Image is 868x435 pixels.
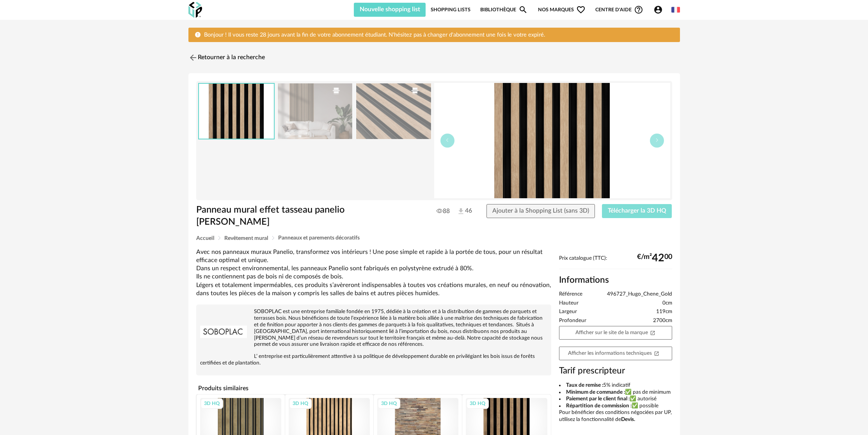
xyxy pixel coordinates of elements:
li: ✅ possible [559,403,672,410]
span: Account Circle icon [653,5,663,14]
img: thumbnail.png [199,84,274,139]
span: Télécharger la 3D HQ [608,208,666,214]
span: 0cm [662,300,672,307]
a: BibliothèqueMagnify icon [480,3,528,17]
b: Minimum de commande : [566,389,625,395]
p: L’ entreprise est particulièrement attentive à sa politique de développement durable en privilégi... [200,353,547,366]
span: Help Circle Outline icon [634,5,643,14]
b: Devis. [621,417,635,422]
span: 2700cm [653,317,672,324]
span: Hauteur [559,300,579,307]
div: €/m² 00 [637,255,672,261]
a: Retourner à la recherche [188,49,265,66]
b: Paiement par le client final : [566,396,630,402]
a: Shopping Lists [431,3,470,17]
a: Afficher les informations techniquesOpen In New icon [559,347,672,360]
img: thumbnail.png [434,83,670,198]
span: Heart Outline icon [576,5,586,14]
span: 496727_Hugo_Chene_Gold [607,291,672,298]
h3: Tarif prescripteur [559,365,672,377]
h1: Panneau mural effet tasseau panelio [PERSON_NAME] [196,204,390,228]
span: Bonjour ! Il vous reste 28 jours avant la fin de votre abonnement étudiant. N'hésitez pas à chang... [204,32,545,38]
button: Ajouter à la Shopping List (sans 3D) [486,204,595,218]
button: Télécharger la 3D HQ [602,204,672,218]
span: Magnify icon [518,5,528,14]
img: HugoOakGoldBlackGoodjpg_668e55a8671966.81495972.jpg [356,83,431,139]
span: Accueil [196,236,214,241]
span: 42 [652,255,664,261]
img: OXP [188,2,202,18]
li: ✅ pas de minimum [559,389,672,396]
span: Centre d'aideHelp Circle Outline icon [595,5,643,14]
h4: Produits similaires [196,382,551,394]
span: Open In New icon [650,329,655,335]
div: Prix catalogue (TTC): [559,255,672,269]
span: 46 [457,207,472,215]
span: Revêtement mural [224,236,268,241]
div: 3D HQ [201,398,223,409]
img: fr [671,5,680,14]
li: ✅ autorisé [559,396,672,403]
span: Largeur [559,308,577,315]
div: 3D HQ [289,398,312,409]
button: Nouvelle shopping list [354,3,426,17]
span: 88 [437,207,450,215]
b: Taux de remise : [566,382,603,388]
h2: Informations [559,275,672,286]
p: SOBOPLAC est une entreprise familiale fondée en 1975, dédiée à la création et à la distribution d... [200,308,547,348]
span: Open In New icon [654,350,659,356]
p: Pour bénéficier des conditions négociées par UP, utilisez la fonctionnalité de [559,409,672,423]
span: Panneaux et parements décoratifs [278,235,360,241]
div: Avec nos panneaux muraux Panelio, transformez vos intérieurs ! Une pose simple et rapide à la po... [196,248,551,298]
span: Afficher les informations techniques [568,350,659,356]
span: Profondeur [559,317,586,324]
a: Afficher sur le site de la marqueOpen In New icon [559,326,672,340]
span: Ajouter à la Shopping List (sans 3D) [492,208,589,214]
span: 119cm [656,308,672,315]
div: 3D HQ [466,398,489,409]
b: Répartition de commission : [566,403,632,409]
img: svg+xml;base64,PHN2ZyB3aWR0aD0iMjQiIGhlaWdodD0iMjQiIHZpZXdCb3g9IjAgMCAyNCAyNCIgZmlsbD0ibm9uZSIgeG... [188,53,198,62]
span: Référence [559,291,582,298]
img: Téléchargements [457,207,465,215]
span: Nouvelle shopping list [360,6,420,12]
span: Account Circle icon [653,5,666,14]
span: Nos marques [538,3,586,17]
div: 3D HQ [378,398,400,409]
div: Breadcrumb [196,235,672,241]
img: brand logo [200,308,247,355]
img: HugoOakGoldBlackGood4jpg_668e55a7191d80.70821895.jpg [277,83,353,139]
li: 5% indicatif [559,382,672,389]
